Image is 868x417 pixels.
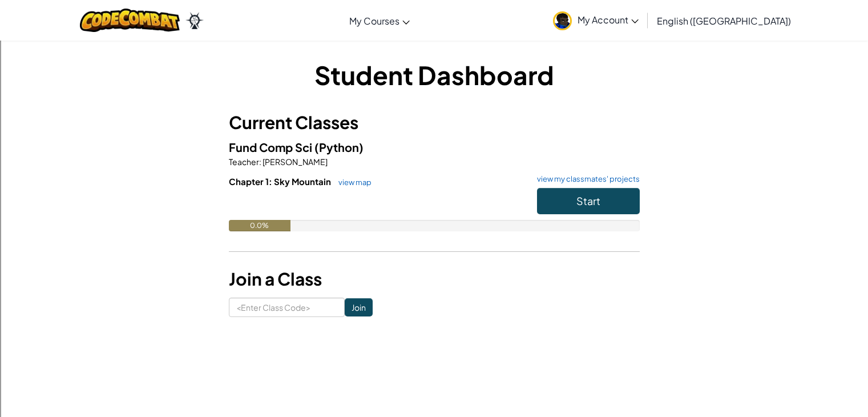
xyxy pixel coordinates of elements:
[547,2,644,38] a: My Account
[651,5,797,36] a: English ([GEOGRAPHIC_DATA])
[657,15,791,27] span: English ([GEOGRAPHIC_DATA])
[349,15,399,27] span: My Courses
[578,14,639,26] span: My Account
[344,5,415,36] a: My Courses
[185,12,204,29] img: Ozaria
[553,11,572,30] img: avatar
[80,9,180,32] img: CodeCombat logo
